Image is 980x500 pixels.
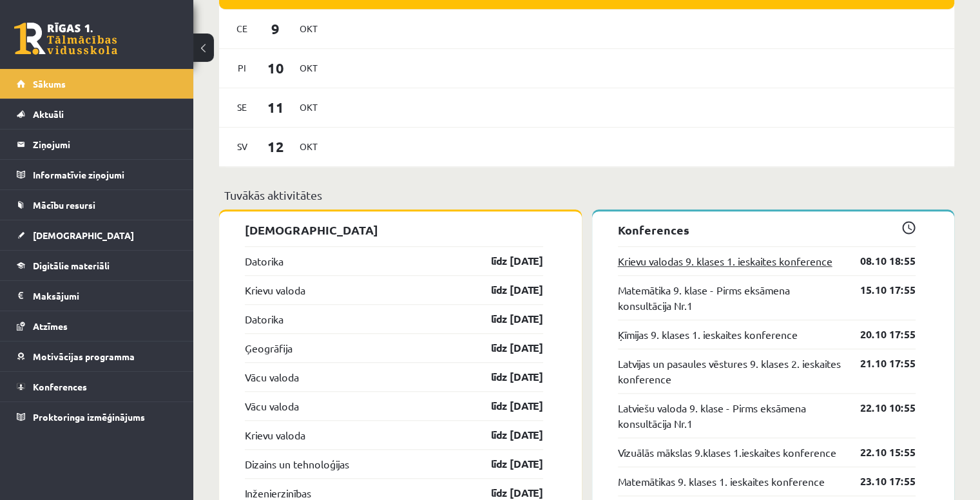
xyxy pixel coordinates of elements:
[17,251,177,280] a: Digitālie materiāli
[245,282,305,298] a: Krievu valoda
[245,221,543,238] p: [DEMOGRAPHIC_DATA]
[33,351,135,362] span: Motivācijas programma
[468,340,543,356] a: līdz [DATE]
[245,340,293,356] a: Ģeogrāfija
[245,311,283,327] a: Datorika
[468,427,543,443] a: līdz [DATE]
[245,398,299,414] a: Vācu valoda
[17,341,177,371] a: Motivācijas programma
[33,78,66,90] span: Sākums
[468,398,543,414] a: līdz [DATE]
[256,136,296,157] span: 12
[618,282,841,313] a: Matemātika 9. klase - Pirms eksāmena konsultācija Nr.1
[224,186,949,204] p: Tuvākās aktivitātes
[33,260,110,271] span: Digitālie materiāli
[33,160,177,189] legend: Informatīvie ziņojumi
[295,137,322,157] span: Okt
[33,108,64,120] span: Aktuāli
[14,23,117,55] a: Rīgas 1. Tālmācības vidusskola
[256,18,296,39] span: 9
[841,327,916,342] a: 20.10 17:55
[295,97,322,117] span: Okt
[17,311,177,341] a: Atzīmes
[618,327,798,342] a: Ķīmijas 9. klases 1. ieskaites konference
[17,99,177,129] a: Aktuāli
[17,402,177,432] a: Proktoringa izmēģinājums
[17,281,177,311] a: Maksājumi
[841,282,916,298] a: 15.10 17:55
[229,137,256,157] span: Sv
[17,69,177,99] a: Sākums
[841,474,916,489] a: 23.10 17:55
[468,282,543,298] a: līdz [DATE]
[229,97,256,117] span: Se
[841,253,916,269] a: 08.10 18:55
[245,456,349,472] a: Dizains un tehnoloģijas
[618,221,916,238] p: Konferences
[468,369,543,385] a: līdz [DATE]
[841,356,916,371] a: 21.10 17:55
[33,411,145,423] span: Proktoringa izmēģinājums
[468,456,543,472] a: līdz [DATE]
[468,253,543,269] a: līdz [DATE]
[245,253,283,269] a: Datorika
[33,130,177,159] legend: Ziņojumi
[841,445,916,460] a: 22.10 15:55
[33,199,95,211] span: Mācību resursi
[33,229,134,241] span: [DEMOGRAPHIC_DATA]
[468,311,543,327] a: līdz [DATE]
[841,400,916,416] a: 22.10 10:55
[256,57,296,79] span: 10
[229,58,256,78] span: Pi
[17,220,177,250] a: [DEMOGRAPHIC_DATA]
[618,253,832,269] a: Krievu valodas 9. klases 1. ieskaites konference
[229,19,256,39] span: Ce
[618,356,841,387] a: Latvijas un pasaules vēstures 9. klases 2. ieskaites konference
[17,190,177,220] a: Mācību resursi
[33,281,177,311] legend: Maksājumi
[256,97,296,118] span: 11
[245,369,299,385] a: Vācu valoda
[245,427,305,443] a: Krievu valoda
[17,160,177,189] a: Informatīvie ziņojumi
[33,320,68,332] span: Atzīmes
[33,381,87,392] span: Konferences
[295,19,322,39] span: Okt
[17,130,177,159] a: Ziņojumi
[17,372,177,401] a: Konferences
[618,474,825,489] a: Matemātikas 9. klases 1. ieskaites konference
[295,58,322,78] span: Okt
[618,400,841,431] a: Latviešu valoda 9. klase - Pirms eksāmena konsultācija Nr.1
[618,445,836,460] a: Vizuālās mākslas 9.klases 1.ieskaites konference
